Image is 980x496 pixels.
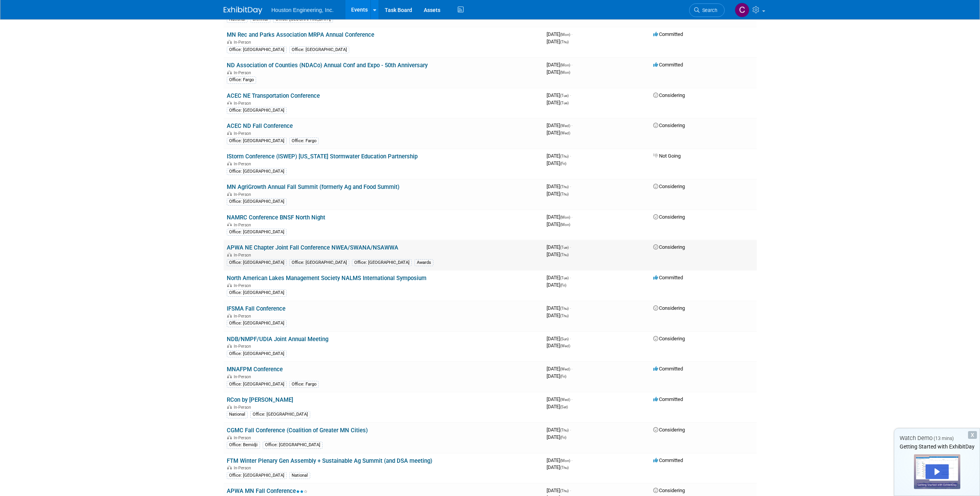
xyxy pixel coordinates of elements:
[560,459,570,463] span: (Mon)
[227,161,232,165] img: In-Person Event
[547,69,570,75] span: [DATE]
[653,305,685,311] span: Considering
[227,153,418,160] a: IStorm Conference (ISWEP) [US_STATE] Stormwater Education Partnership
[227,488,307,494] a: APWA MN Fall Conference
[560,101,569,105] span: (Tue)
[560,70,570,75] span: (Mon)
[227,138,287,144] div: Office: [GEOGRAPHIC_DATA]
[227,457,432,464] a: FTM Winter Plenary Gen Assembly + Sustainable Ag Summit (and DSA meeting)
[560,306,569,311] span: (Thu)
[560,131,570,135] span: (Wed)
[560,367,570,371] span: (Wed)
[234,344,253,349] span: In-Person
[735,3,749,17] img: Chris Furman
[560,192,569,196] span: (Thu)
[560,276,569,280] span: (Tue)
[560,154,569,158] span: (Thu)
[547,244,571,250] span: [DATE]
[560,489,569,493] span: (Thu)
[250,411,310,418] div: Office: [GEOGRAPHIC_DATA]
[570,183,571,189] span: -
[560,245,569,250] span: (Tue)
[560,253,569,257] span: (Thu)
[547,100,569,105] span: [DATE]
[560,314,569,318] span: (Thu)
[934,436,954,441] span: (13 mins)
[653,396,683,402] span: Committed
[560,435,566,440] span: (Fri)
[227,320,287,327] div: Office: [GEOGRAPHIC_DATA]
[234,314,253,319] span: In-Person
[547,221,570,227] span: [DATE]
[234,101,253,106] span: In-Person
[560,215,570,219] span: (Mon)
[560,405,568,409] span: (Sat)
[227,350,287,357] div: Office: [GEOGRAPHIC_DATA]
[570,92,571,98] span: -
[547,251,569,257] span: [DATE]
[653,153,681,159] span: Not Going
[547,92,571,98] span: [DATE]
[547,183,571,189] span: [DATE]
[560,63,570,67] span: (Mon)
[227,253,232,256] img: In-Person Event
[570,336,571,341] span: -
[547,160,566,166] span: [DATE]
[560,344,570,348] span: (Wed)
[227,131,232,135] img: In-Person Event
[547,31,572,37] span: [DATE]
[653,214,685,220] span: Considering
[560,124,570,128] span: (Wed)
[547,214,572,220] span: [DATE]
[570,275,571,280] span: -
[570,244,571,250] span: -
[547,434,566,440] span: [DATE]
[547,153,571,159] span: [DATE]
[272,7,334,13] span: Houston Engineering, Inc.
[547,62,572,68] span: [DATE]
[700,7,717,13] span: Search
[289,138,319,144] div: Office: Fargo
[227,275,426,282] a: North American Lakes Management Society NALMS International Symposium
[227,411,248,418] div: National
[547,396,572,402] span: [DATE]
[224,7,262,14] img: ExhibitDay
[289,259,349,266] div: Office: [GEOGRAPHIC_DATA]
[560,337,569,341] span: (Sun)
[571,122,572,128] span: -
[570,427,571,433] span: -
[653,62,683,68] span: Committed
[227,374,232,378] img: In-Person Event
[234,131,253,136] span: In-Person
[227,101,232,105] img: In-Person Event
[234,40,253,45] span: In-Person
[547,122,572,128] span: [DATE]
[653,366,683,372] span: Committed
[227,92,320,99] a: ACEC NE Transportation Conference
[227,223,232,226] img: In-Person Event
[560,374,566,379] span: (Fri)
[227,435,232,439] img: In-Person Event
[653,457,683,463] span: Committed
[571,31,572,37] span: -
[227,283,232,287] img: In-Person Event
[571,457,572,463] span: -
[263,442,323,448] div: Office: [GEOGRAPHIC_DATA]
[547,39,569,44] span: [DATE]
[227,442,260,448] div: Office: Bemidji
[227,31,374,38] a: MN Rec and Parks Association MRPA Annual Conference
[547,373,566,379] span: [DATE]
[227,366,283,373] a: MNAFPM Conference
[547,275,571,280] span: [DATE]
[227,76,256,83] div: Office: Fargo
[653,122,685,128] span: Considering
[547,404,568,409] span: [DATE]
[653,427,685,433] span: Considering
[234,161,253,166] span: In-Person
[227,344,232,348] img: In-Person Event
[234,223,253,228] span: In-Person
[227,336,328,343] a: NDB/NMPF/UDIA Joint Annual Meeting
[414,259,433,266] div: Awards
[227,465,232,469] img: In-Person Event
[227,244,398,251] a: APWA NE Chapter Joint Fall Conference NWEA/SWANA/NSAWWA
